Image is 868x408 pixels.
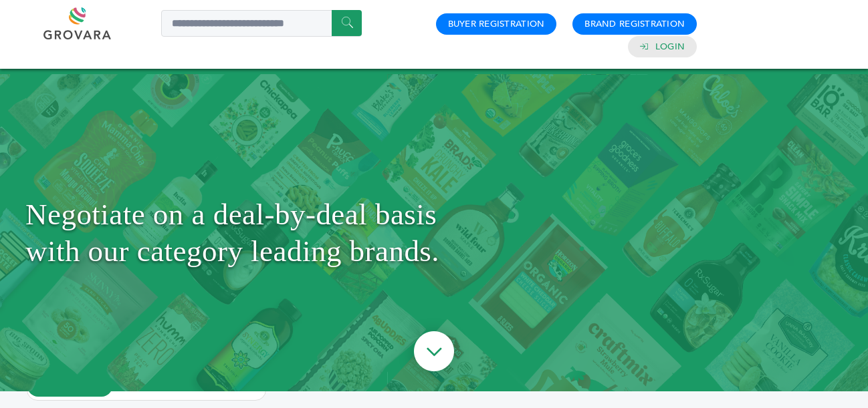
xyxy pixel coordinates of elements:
a: Brand Registration [584,18,685,30]
a: Login [655,41,685,53]
input: Search a product or brand... [161,10,362,37]
h1: Negotiate on a deal-by-deal basis with our category leading brands. [25,108,843,358]
img: ourBrandsHeroArrow.png [399,318,469,389]
a: Buyer Registration [448,18,545,30]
